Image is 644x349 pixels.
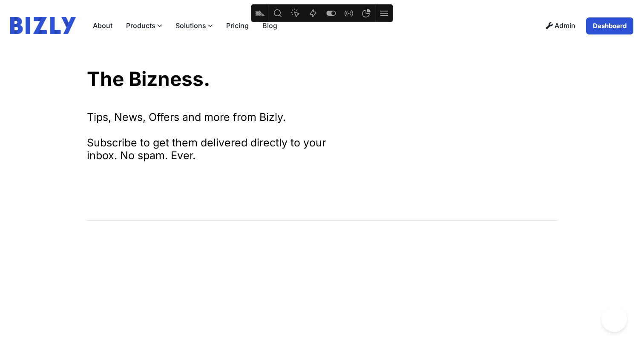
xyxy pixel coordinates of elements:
label: Products [119,17,169,34]
div: Tips, News, Offers and more from Bizly. Subscribe to get them delivered directly to your inbox. N... [87,111,342,162]
a: The Bizness. [87,67,210,91]
a: Pricing [219,17,256,34]
iframe: signup frame [87,179,274,203]
a: Blog [256,17,284,34]
a: About [86,17,119,34]
a: Admin [539,17,582,35]
a: Dashboard [586,17,634,35]
img: bizly_logo.svg [10,17,76,34]
iframe: Toggle Customer Support [601,306,627,332]
label: Solutions [169,17,219,34]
